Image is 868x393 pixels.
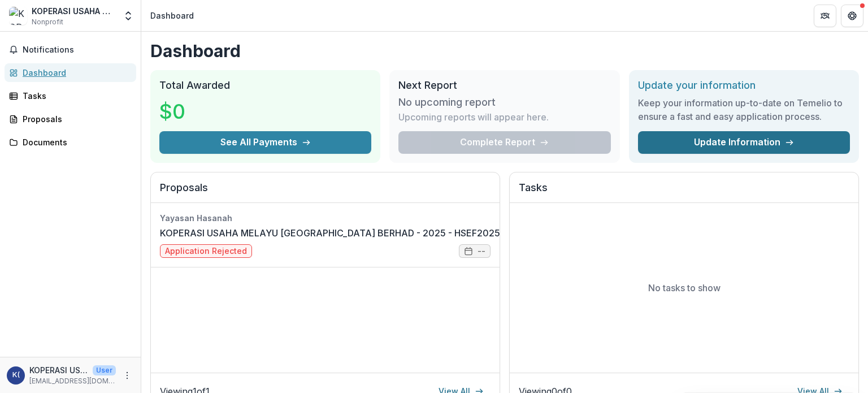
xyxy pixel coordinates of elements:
h2: Tasks [519,182,849,203]
div: KOPERASI USAHA MELAYU PAHANG BERHAD (KUMEP) [12,372,20,379]
h3: Keep your information up-to-date on Temelio to ensure a fast and easy application process. [638,96,850,123]
a: Dashboard [5,63,136,82]
div: Dashboard [150,10,194,21]
p: User [93,365,116,375]
div: Tasks [23,90,127,102]
div: Dashboard [23,67,127,79]
button: Open entity switcher [120,5,136,27]
button: Notifications [5,41,136,59]
div: KOPERASI USAHA MELAYU [GEOGRAPHIC_DATA] BERHAD [32,5,116,17]
a: KOPERASI USAHA MELAYU [GEOGRAPHIC_DATA] BERHAD - 2025 - HSEF2025 - myHarapan [160,226,557,240]
p: Upcoming reports will appear here. [398,110,549,124]
h2: Next Report [398,79,610,92]
p: No tasks to show [648,281,721,295]
h3: No upcoming report [398,96,496,109]
button: Partners [814,5,836,27]
nav: breadcrumb [146,7,198,24]
h2: Total Awarded [159,79,371,92]
button: More [120,369,134,382]
p: KOPERASI USAHA MELAYU PAHANG BERHAD (KUMEP) [29,364,88,376]
a: Tasks [5,87,136,105]
p: [EMAIL_ADDRESS][DOMAIN_NAME] [29,376,116,386]
a: Documents [5,133,136,152]
div: Proposals [23,113,127,125]
img: KOPERASI USAHA MELAYU PAHANG BERHAD [9,7,27,25]
h2: Update your information [638,79,850,92]
a: Proposals [5,110,136,128]
a: Update Information [638,131,850,154]
span: Nonprofit [32,17,63,27]
h2: Proposals [160,182,491,203]
div: Documents [23,136,127,148]
h3: $0 [159,96,244,127]
h1: Dashboard [150,41,859,61]
button: Get Help [841,5,863,27]
button: See All Payments [159,131,371,154]
span: Notifications [23,45,132,55]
